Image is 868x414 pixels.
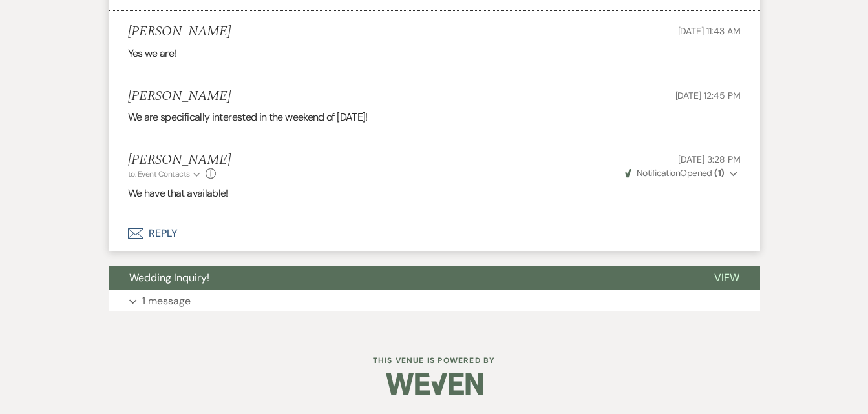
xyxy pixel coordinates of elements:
[625,167,725,179] span: Opened
[386,361,483,406] img: Weven Logo
[637,167,680,179] span: Notification
[128,45,741,62] div: Yes we are!
[128,168,202,180] button: to: Event Contacts
[678,25,741,37] span: [DATE] 11:43 AM
[109,215,760,251] button: Reply
[128,88,231,104] h5: [PERSON_NAME]
[714,271,739,284] span: View
[142,293,191,310] p: 1 message
[128,109,741,126] div: We are specifically interested in the weekend of [DATE]!
[129,271,209,284] span: Wedding Inquiry!
[693,266,760,290] button: View
[128,24,231,40] h5: [PERSON_NAME]
[714,167,724,179] strong: ( 1 )
[109,290,760,312] button: 1 message
[128,169,190,179] span: to: Event Contacts
[128,185,741,202] p: We have that available!
[623,166,741,180] button: NotificationOpened (1)
[128,152,231,168] h5: [PERSON_NAME]
[678,153,740,165] span: [DATE] 3:28 PM
[109,266,693,290] button: Wedding Inquiry!
[675,90,741,101] span: [DATE] 12:45 PM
